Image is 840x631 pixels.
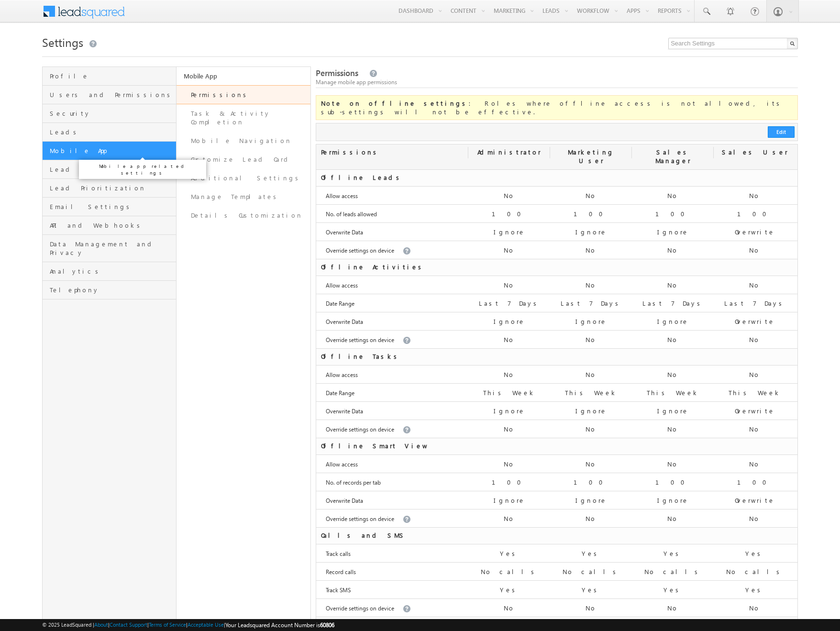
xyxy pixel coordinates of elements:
[43,262,176,281] a: Analytics
[667,425,678,433] label: No
[726,567,783,576] label: No calls
[494,407,525,415] label: Ignore
[326,371,358,379] label: Allow access
[326,299,354,308] label: Date Range
[550,144,632,169] div: Marketing User
[177,67,310,85] a: Mobile App
[647,388,699,397] label: This Week
[326,425,394,434] label: Override settings on device
[668,38,798,49] input: Search Settings
[644,567,701,576] label: No calls
[575,496,607,505] label: Ignore
[494,228,525,236] label: Ignore
[737,210,773,218] label: 100
[500,549,519,558] label: Yes
[586,460,597,468] label: No
[657,496,689,505] label: Ignore
[494,496,525,505] label: Ignore
[320,621,334,629] span: 60806
[504,514,515,523] label: No
[326,389,354,398] label: Date Range
[504,191,515,200] label: No
[326,336,394,344] label: Override settings on device
[667,191,678,200] label: No
[632,144,714,169] div: Sales Manager
[667,370,678,379] label: No
[149,621,186,628] a: Terms of Service
[326,281,358,290] label: Allow access
[663,586,682,594] label: Yes
[504,335,515,344] label: No
[316,67,358,78] span: Permissions
[504,370,515,379] label: No
[749,460,760,468] label: No
[316,78,798,87] div: Manage mobile app permissions
[316,349,468,365] div: Offline Tasks
[586,335,597,344] label: No
[749,335,760,344] label: No
[43,123,176,142] a: Leads
[745,549,764,558] label: Yes
[667,335,678,344] label: No
[50,146,174,155] span: Mobile App
[749,246,760,255] label: No
[504,425,515,433] label: No
[177,150,310,169] a: Customize Lead Card
[494,317,525,326] label: Ignore
[83,163,202,176] p: Mobile app related settings
[326,228,363,237] label: Overwrite Data
[735,496,775,505] label: Overwrite
[50,267,174,276] span: Analytics
[504,246,515,255] label: No
[43,281,176,299] a: Telephony
[43,179,176,198] a: Lead Prioritization
[663,549,682,558] label: Yes
[735,228,775,236] label: Overwrite
[326,497,363,505] label: Overwrite Data
[561,299,622,308] label: Last 7 Days
[586,281,597,289] label: No
[50,72,174,80] span: Profile
[483,388,536,397] label: This Week
[321,99,783,116] span: : Roles where offline access is not allowed, its sub-settings will not be effective.
[667,514,678,523] label: No
[724,299,785,308] label: Last 7 Days
[326,604,394,613] label: Override settings on device
[326,407,363,416] label: Overwrite Data
[657,317,689,326] label: Ignore
[737,478,773,487] label: 100
[326,210,377,219] label: No. of leads allowed
[574,210,609,218] label: 100
[326,550,351,558] label: Track calls
[749,425,760,433] label: No
[575,317,607,326] label: Ignore
[714,144,796,161] div: Sales User
[574,478,609,487] label: 100
[50,202,174,211] span: Email Settings
[321,99,469,107] b: Note on offline settings
[326,318,363,326] label: Overwrite Data
[575,228,607,236] label: Ignore
[749,191,760,200] label: No
[316,259,468,276] div: Offline Activities
[326,586,351,595] label: Track SMS
[586,514,597,523] label: No
[43,235,176,262] a: Data Management and Privacy
[481,567,538,576] label: No calls
[50,109,174,118] span: Security
[492,478,527,487] label: 100
[667,246,678,255] label: No
[586,191,597,200] label: No
[326,192,358,200] label: Allow access
[667,604,678,612] label: No
[50,90,174,99] span: Users and Permissions
[50,184,174,192] span: Lead Prioritization
[768,126,795,138] button: Edit
[225,621,334,629] span: Your Leadsquared Account Number is
[586,370,597,379] label: No
[43,142,176,160] a: Mobile App
[642,299,704,308] label: Last 7 Days
[43,67,176,86] a: Profile
[745,586,764,594] label: Yes
[50,286,174,294] span: Telephony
